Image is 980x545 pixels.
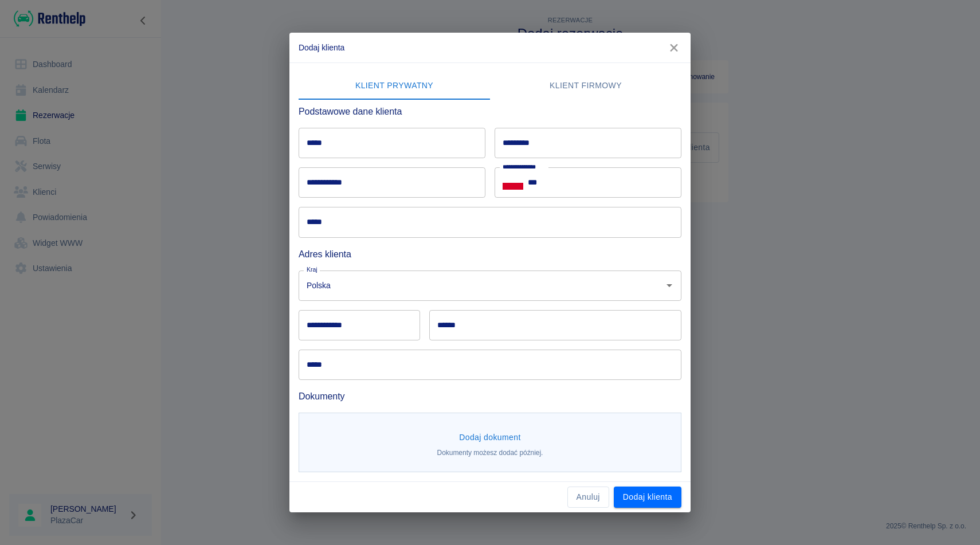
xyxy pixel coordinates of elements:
button: Select country [503,174,523,191]
button: Dodaj klienta [614,487,681,508]
button: Dodaj dokument [454,427,526,448]
button: Anuluj [567,487,609,508]
h6: Dokumenty [299,389,681,403]
h6: Adres klienta [299,247,681,261]
label: Kraj [307,265,317,274]
button: Otwórz [661,277,677,293]
h2: Dodaj klienta [289,33,691,62]
div: lab API tabs example [299,72,681,100]
h6: Podstawowe dane klienta [299,104,681,119]
button: Klient prywatny [299,72,490,100]
button: Klient firmowy [490,72,681,100]
p: Dokumenty możesz dodać później. [437,448,543,458]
